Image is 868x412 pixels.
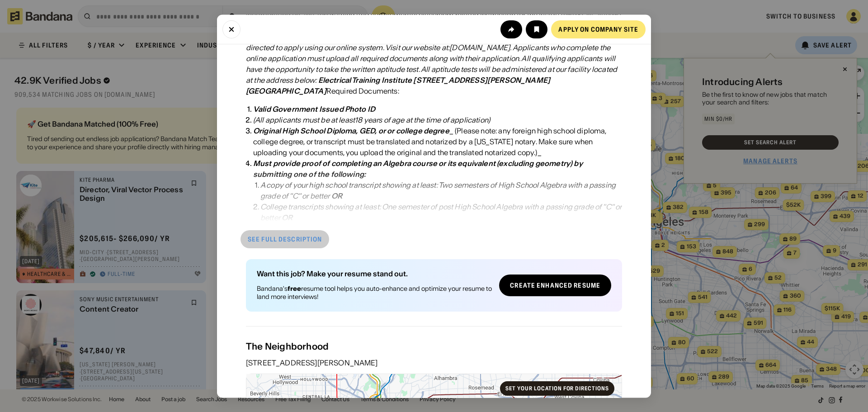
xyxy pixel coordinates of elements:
em: Original High School Diploma, GED, or or college degree [253,127,449,136]
div: The Neighborhood [246,341,622,352]
div: Apply on company site [558,26,638,32]
em: OR [282,213,292,223]
b: free [288,285,301,293]
a: Apply on company site [551,20,646,38]
div: Set your location for directions [505,386,609,392]
em: A copy of your high school transcript showing at least: Two semesters of High School Algebra with... [260,181,616,201]
div: [STREET_ADDRESS][PERSON_NAME] [246,360,622,367]
div: Bandana's resume tool helps you auto-enhance and optimize your resume to land more interviews! [257,285,492,301]
div: Want this job? Make your resume stand out. [257,270,492,278]
em: College transcripts showing at least: One semester of post High School Algebra with a passing gra... [260,203,622,223]
button: Close [222,20,241,38]
em: Electrical Training Institute [318,76,412,85]
em: All Applicants are directed to apply using our online system. Visit our website at: . Applicants ... [246,33,619,85]
a: Set your location for directions [500,382,614,396]
em: [GEOGRAPHIC_DATA] [246,87,326,96]
em: OR [331,192,342,201]
div: See full description [248,237,322,243]
div: Create Enhanced Resume [510,283,600,289]
a: [DOMAIN_NAME] [449,43,510,52]
div: _ (Please note: any foreign high school diploma, college degree, or transcript must be translated... [253,126,622,158]
em: Must provide proof of completing an Algebra course or its equivalent (excluding geometry) by subm... [253,159,583,179]
em: (All applicants must be at least18 years of age at the time of application) [253,116,490,125]
em: Valid Government Issued Photo ID [253,105,375,114]
em: [STREET_ADDRESS][PERSON_NAME] [413,76,550,85]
